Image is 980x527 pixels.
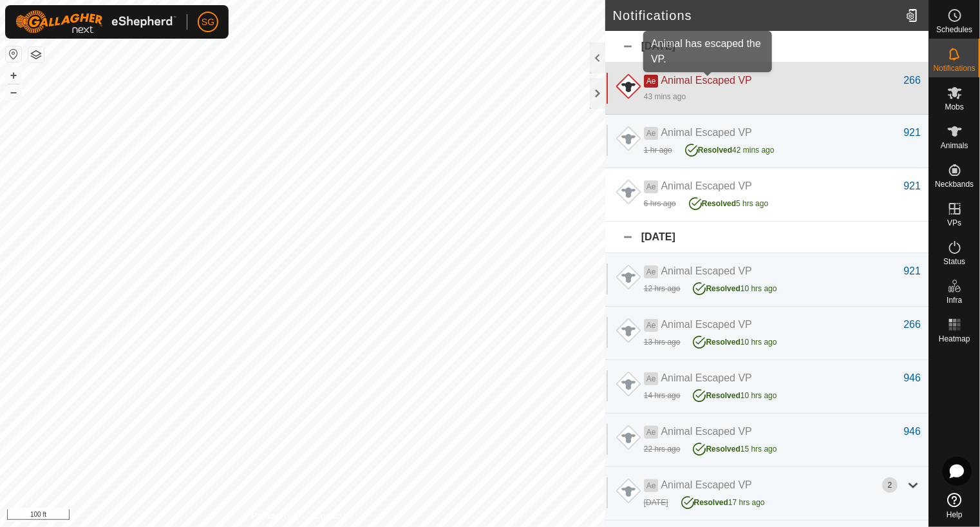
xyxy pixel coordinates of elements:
button: – [6,84,21,100]
div: 10 hrs ago [693,386,777,401]
div: 266 [903,73,921,88]
div: [DATE] [605,31,928,62]
div: 22 hrs ago [644,443,681,455]
span: Resolved [706,338,740,347]
span: Resolved [702,199,736,208]
div: 10 hrs ago [693,279,777,294]
span: Ae [644,180,659,193]
span: Resolved [706,391,740,400]
div: 266 [903,317,921,332]
span: Ae [644,426,659,439]
span: Heatmap [939,335,970,343]
div: 42 mins ago [685,140,775,156]
div: 15 hrs ago [693,439,777,455]
span: Schedules [936,26,972,34]
div: [DATE] [605,222,928,253]
span: Ae [644,372,659,385]
span: Animal Escaped VP [661,479,751,490]
span: Animal Escaped VP [661,372,751,383]
h2: Notifications [613,8,901,23]
span: Neckbands [935,180,974,188]
span: Resolved [698,146,732,155]
button: Map Layers [28,47,44,62]
span: Help [947,511,963,519]
a: Help [929,488,980,524]
div: 17 hrs ago [681,493,765,508]
span: Animals [941,142,968,149]
span: Mobs [945,103,964,111]
div: 921 [903,125,921,140]
div: 1 hr ago [644,144,672,156]
span: Animal Escaped VP [661,75,751,86]
span: Animal Escaped VP [661,180,751,191]
span: Ae [644,319,659,332]
div: 946 [903,370,921,386]
span: Status [943,258,965,265]
div: 10 hrs ago [693,332,777,348]
a: Privacy Policy [252,510,300,522]
div: 13 hrs ago [644,336,681,348]
div: 2 [882,477,898,493]
div: 921 [903,178,921,194]
span: Ae [644,75,659,88]
span: Ae [644,127,659,140]
div: 921 [903,263,921,279]
div: 12 hrs ago [644,283,681,294]
span: Ae [644,265,659,278]
span: Animal Escaped VP [661,265,751,276]
span: Animal Escaped VP [661,319,751,330]
span: SG [202,15,214,29]
button: + [6,68,21,83]
span: Resolved [694,498,728,507]
div: 14 hrs ago [644,390,681,401]
span: Infra [947,296,962,304]
span: VPs [947,219,961,227]
div: 6 hrs ago [644,198,676,209]
span: Animal Escaped VP [661,127,751,138]
button: Reset Map [6,46,21,62]
span: Notifications [934,64,975,72]
img: Gallagher Logo [15,10,176,34]
span: Resolved [706,445,740,454]
div: 5 hrs ago [689,194,768,209]
a: Contact Us [316,510,353,522]
div: [DATE] [644,497,668,508]
div: 43 mins ago [644,91,686,102]
span: Animal Escaped VP [661,426,751,437]
div: 946 [903,424,921,439]
span: Ae [644,479,659,492]
span: Resolved [706,284,740,293]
